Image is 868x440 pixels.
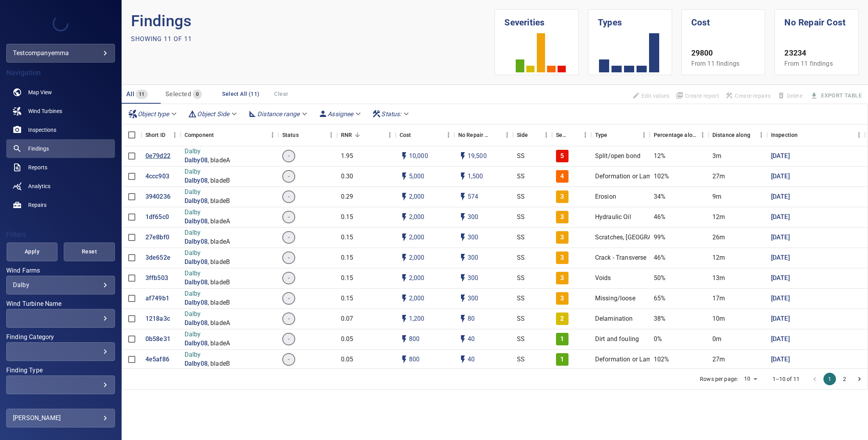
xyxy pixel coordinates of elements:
[185,359,208,368] p: Dalby08
[64,242,115,261] button: Reset
[283,213,294,222] span: -
[771,274,790,283] p: [DATE]
[185,167,230,176] p: Dalby
[712,213,725,222] p: 12m
[282,124,299,146] div: Status
[145,314,170,323] p: 1218a3c
[283,192,294,201] span: -
[560,233,564,242] p: 3
[13,281,108,289] div: Dalby
[28,182,50,190] span: Analytics
[145,172,169,181] p: 4ccc903
[712,152,721,161] p: 3m
[185,147,230,156] p: Dalby
[409,335,420,344] p: 800
[6,276,115,295] div: Wind Farms
[283,253,294,262] span: -
[650,124,708,146] div: Percentage along
[468,213,478,222] p: 300
[595,253,647,262] p: Crack - Transverse
[341,294,353,303] p: 0.15
[341,192,353,201] p: 0.29
[142,124,181,146] div: Short ID
[722,89,774,102] span: Apply the latest inspection filter to create repairs
[337,124,396,146] div: RNR
[409,192,425,201] p: 2,000
[341,213,353,222] p: 0.15
[784,48,849,59] p: 23234
[654,233,665,242] p: 99%
[400,334,409,344] svg: Auto cost
[208,359,230,368] p: , bladeB
[299,129,310,140] button: Sort
[712,172,725,181] p: 27m
[185,298,208,307] p: Dalby08
[145,253,170,262] a: 3de652e
[381,110,401,118] em: Status :
[595,233,686,242] p: Scratches, [GEOGRAPHIC_DATA]
[145,274,168,283] a: 3ffb503
[774,89,805,102] span: Findings that are included in repair orders can not be deleted
[771,314,790,323] a: [DATE]
[468,274,478,283] p: 300
[131,34,192,44] p: Showing 11 of 11
[341,233,353,242] p: 0.15
[13,47,108,59] div: testcompanyemma
[409,233,425,242] p: 2,000
[6,83,115,102] a: map noActive
[245,107,312,121] div: Distance range
[409,314,425,323] p: 1,200
[6,69,115,77] h4: Navigation
[208,237,230,246] p: , bladeA
[691,10,756,29] h1: Cost
[278,124,337,146] div: Status
[400,212,409,222] svg: Auto cost
[28,201,47,209] span: Repairs
[28,126,56,134] span: Inspections
[185,278,208,287] p: Dalby08
[468,233,478,242] p: 300
[145,294,169,303] a: af749b1
[654,192,665,201] p: 34%
[468,314,475,323] p: 80
[560,192,564,201] p: 3
[784,60,832,67] span: From 11 findings
[208,176,230,185] p: , bladeB
[697,129,708,141] button: Menu
[517,124,528,146] div: Side
[560,294,564,303] p: 3
[136,90,148,99] span: 11
[560,152,564,161] p: 5
[185,217,208,226] p: Dalby08
[267,129,278,141] button: Menu
[341,335,353,344] p: 0.05
[771,253,790,262] a: [DATE]
[504,10,569,29] h1: Severities
[468,192,478,201] p: 574
[13,412,108,424] div: [PERSON_NAME]
[654,314,665,323] p: 38%
[409,294,425,303] p: 2,000
[411,129,422,140] button: Sort
[654,124,697,146] div: Percentage along
[838,373,851,385] button: Go to page 2
[595,314,633,323] p: Delamination
[185,319,208,328] a: Dalby08
[552,124,591,146] div: Severity
[458,294,468,303] svg: Auto impact
[409,274,425,283] p: 2,000
[517,233,525,242] p: SS
[352,129,363,140] button: Sort
[823,373,836,385] button: page 1
[145,355,169,364] a: 4e5af86
[6,367,115,374] label: Finding Type
[458,355,468,364] svg: Auto impact
[741,373,760,384] div: 10
[458,151,468,161] svg: Auto impact
[145,213,169,222] a: 1df65c0
[185,330,230,339] p: Dalby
